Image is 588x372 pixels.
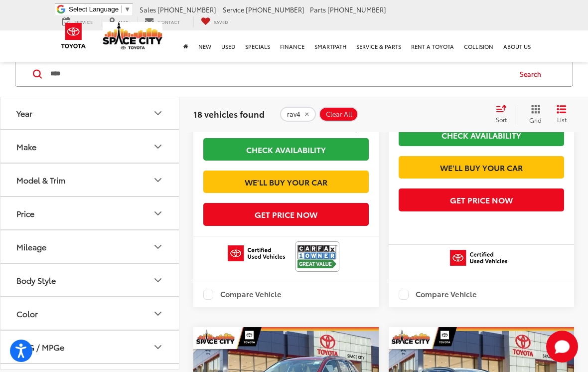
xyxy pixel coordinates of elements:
[351,30,406,62] a: Service & Parts
[16,108,32,118] div: Year
[275,30,309,62] a: Finance
[69,5,131,13] a: Select Language​
[178,30,193,62] a: Home
[16,342,64,352] div: MPG / MPGe
[102,16,136,27] a: Map
[103,22,162,49] img: Space City Toyota
[16,275,56,285] div: Body Style
[152,140,164,152] div: Make
[406,30,459,62] a: Rent a Toyota
[16,309,38,318] div: Color
[0,97,180,129] button: YearYear
[0,230,180,263] button: MileageMileage
[16,142,36,151] div: Make
[140,5,156,14] span: Sales
[496,115,507,124] span: Sort
[157,18,180,25] span: Contact
[557,115,567,124] span: List
[223,5,244,14] span: Service
[74,18,93,25] span: Service
[203,138,369,161] a: Check Availability
[450,250,507,266] img: Toyota Certified Used Vehicles
[216,30,240,62] a: Used
[203,171,369,193] a: We'll Buy Your Car
[310,5,326,14] span: Parts
[152,107,164,119] div: Year
[49,62,510,86] input: Search by Make, Model, or Keyword
[193,108,265,120] span: 18 vehicles found
[203,290,282,300] label: Compare Vehicle
[16,208,34,218] div: Price
[0,297,180,330] button: ColorColor
[399,188,564,211] button: Get Price Now
[152,307,164,319] div: Color
[280,107,316,122] button: remove rav4
[399,290,477,300] label: Compare Vehicle
[297,243,337,270] img: CarFax One Owner
[16,175,65,185] div: Model & Trim
[459,30,498,62] a: Collision
[0,264,180,296] button: Body StyleBody Style
[152,240,164,252] div: Mileage
[518,104,549,124] button: Grid View
[157,5,216,14] span: [PHONE_NUMBER]
[152,274,164,286] div: Body Style
[214,18,228,25] span: Saved
[240,30,275,62] a: Specials
[0,164,180,196] button: Model & TrimModel & Trim
[498,30,536,62] a: About Us
[55,19,92,52] img: Toyota
[309,30,351,62] a: SmartPath
[546,331,578,363] svg: Start Chat
[326,110,352,118] span: Clear All
[0,331,180,363] button: MPG / MPGeMPG / MPGe
[152,174,164,186] div: Model & Trim
[0,130,180,163] button: MakeMake
[119,18,128,25] span: Map
[228,245,285,261] img: Toyota Certified Used Vehicles
[193,16,236,27] a: My Saved Vehicles
[203,203,369,225] button: Get Price Now
[529,116,542,124] span: Grid
[55,16,100,27] a: Service
[0,197,180,229] button: PricePrice
[491,104,518,124] button: Select sort value
[399,156,564,179] a: We'll Buy Your Car
[327,5,386,14] span: [PHONE_NUMBER]
[137,16,187,27] a: Contact
[546,331,578,363] button: Toggle Chat Window
[549,104,574,124] button: List View
[69,5,119,13] span: Select Language
[16,242,46,251] div: Mileage
[399,124,564,146] a: Check Availability
[124,5,131,13] span: ▼
[319,107,358,122] button: Clear All
[152,207,164,219] div: Price
[246,5,304,14] span: [PHONE_NUMBER]
[152,341,164,353] div: MPG / MPGe
[287,110,300,118] span: rav4
[193,30,216,62] a: New
[510,61,556,86] button: Search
